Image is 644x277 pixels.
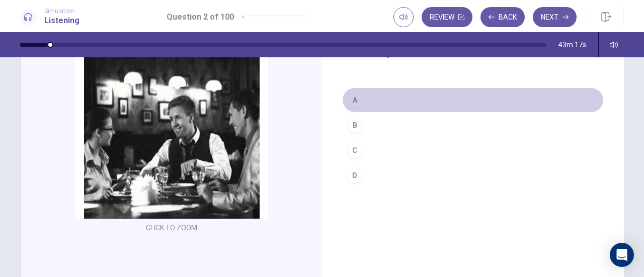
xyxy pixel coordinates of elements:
[44,15,79,27] h1: Listening
[347,167,363,183] div: D
[558,41,586,49] span: 43m 17s
[533,7,577,27] button: Next
[342,113,604,138] button: B
[347,92,363,108] div: A
[610,243,634,267] div: Open Intercom Messenger
[342,163,604,188] button: D
[342,138,604,163] button: C
[167,11,234,23] h1: Question 2 of 100
[347,117,363,133] div: B
[480,7,525,27] button: Back
[422,7,472,27] button: Review
[342,87,604,113] button: A
[44,8,79,15] span: Simulation
[347,142,363,158] div: C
